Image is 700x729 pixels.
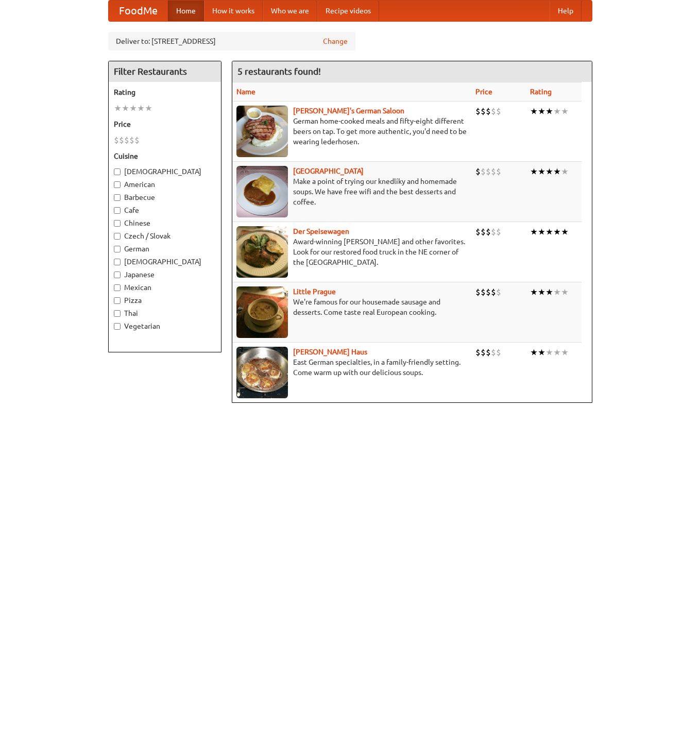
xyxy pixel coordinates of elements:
[491,226,496,238] li: $
[114,220,121,227] input: Chinese
[129,103,137,114] li: ★
[496,347,501,358] li: $
[496,286,501,298] li: $
[475,88,492,96] a: Price
[114,321,216,331] label: Vegetarian
[236,106,288,157] img: esthers.jpg
[114,205,216,215] label: Cafe
[538,106,545,117] li: ★
[114,233,121,240] input: Czech / Slovak
[550,1,582,21] a: Help
[122,103,129,114] li: ★
[293,287,336,296] a: Little Prague
[538,226,545,238] li: ★
[561,226,569,238] li: ★
[530,286,538,298] li: ★
[491,166,496,177] li: $
[491,347,496,358] li: $
[553,166,561,177] li: ★
[481,166,486,177] li: $
[114,151,216,161] h5: Cuisine
[530,166,538,177] li: ★
[145,103,152,114] li: ★
[538,166,545,177] li: ★
[129,134,134,146] li: $
[114,246,121,252] input: German
[293,227,349,235] a: Der Speisewagen
[114,259,121,265] input: [DEMOGRAPHIC_DATA]
[114,207,121,214] input: Cafe
[114,295,216,306] label: Pizza
[530,226,538,238] li: ★
[114,179,216,190] label: American
[114,282,216,293] label: Mexican
[561,286,569,298] li: ★
[486,347,491,358] li: $
[561,106,569,117] li: ★
[236,286,288,338] img: littleprague.jpg
[114,310,121,317] input: Thai
[486,226,491,238] li: $
[486,106,491,117] li: $
[108,32,355,50] div: Deliver to: [STREET_ADDRESS]
[553,286,561,298] li: ★
[496,226,501,238] li: $
[119,134,124,146] li: $
[114,194,121,201] input: Barbecue
[114,192,216,202] label: Barbecue
[114,244,216,254] label: German
[237,66,321,76] ng-pluralize: 5 restaurants found!
[114,308,216,318] label: Thai
[236,166,288,217] img: czechpoint.jpg
[114,231,216,241] label: Czech / Slovak
[236,226,288,278] img: speisewagen.jpg
[475,347,481,358] li: $
[553,226,561,238] li: ★
[114,166,216,177] label: [DEMOGRAPHIC_DATA]
[530,88,552,96] a: Rating
[481,106,486,117] li: $
[236,88,255,96] a: Name
[168,1,204,21] a: Home
[491,106,496,117] li: $
[486,166,491,177] li: $
[481,347,486,358] li: $
[475,106,481,117] li: $
[545,106,553,117] li: ★
[137,103,145,114] li: ★
[530,106,538,117] li: ★
[481,226,486,238] li: $
[109,1,168,21] a: FoodMe
[114,87,216,97] h5: Rating
[486,286,491,298] li: $
[236,297,467,317] p: We're famous for our housemade sausage and desserts. Come taste real European cooking.
[475,226,481,238] li: $
[538,286,545,298] li: ★
[481,286,486,298] li: $
[293,167,364,175] a: [GEOGRAPHIC_DATA]
[114,103,122,114] li: ★
[114,181,121,188] input: American
[236,357,467,378] p: East German specialties, in a family-friendly setting. Come warm up with our delicious soups.
[545,226,553,238] li: ★
[114,269,216,280] label: Japanese
[114,168,121,175] input: [DEMOGRAPHIC_DATA]
[293,348,367,356] a: [PERSON_NAME] Haus
[236,347,288,398] img: kohlhaus.jpg
[561,347,569,358] li: ★
[114,134,119,146] li: $
[114,272,121,278] input: Japanese
[491,286,496,298] li: $
[114,323,121,330] input: Vegetarian
[114,284,121,291] input: Mexican
[293,107,404,115] a: [PERSON_NAME]'s German Saloon
[263,1,317,21] a: Who we are
[530,347,538,358] li: ★
[545,347,553,358] li: ★
[114,218,216,228] label: Chinese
